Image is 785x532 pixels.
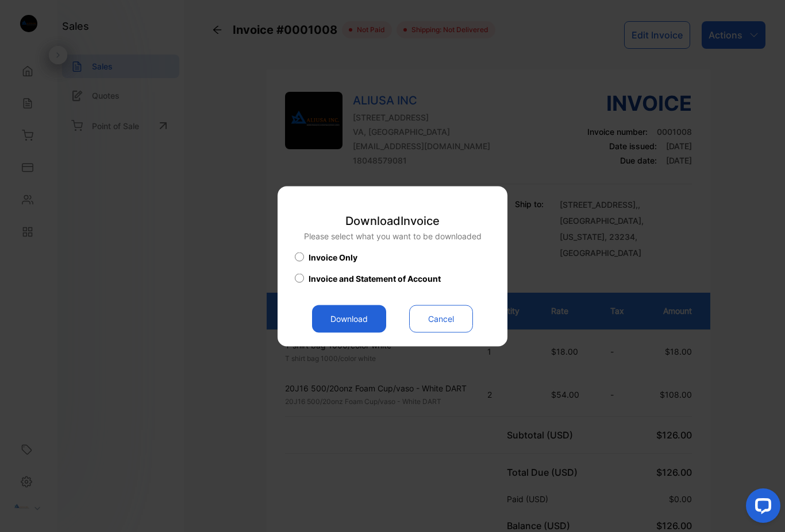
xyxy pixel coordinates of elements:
span: Invoice Only [309,251,357,263]
button: Download [312,305,386,332]
span: Invoice and Statement of Account [309,272,441,284]
p: Download Invoice [304,212,482,229]
p: Please select what you want to be downloaded [304,230,482,242]
iframe: LiveChat chat widget [737,484,785,532]
button: Cancel [409,305,473,332]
